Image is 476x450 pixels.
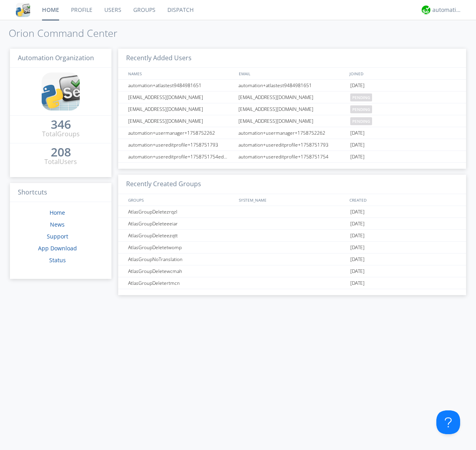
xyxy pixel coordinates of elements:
[118,206,466,218] a: AtlasGroupDeletezrqzl[DATE]
[10,183,111,202] h3: Shortcuts
[126,127,236,139] div: automation+usermanager+1758752262
[42,130,80,139] div: Total Groups
[118,265,466,277] a: AtlasGroupDeletewcmah[DATE]
[126,265,236,277] div: AtlasGroupDeletewcmah
[350,93,372,101] span: pending
[350,206,365,218] span: [DATE]
[118,151,466,163] a: automation+usereditprofile+1758751754editedautomation+usereditprofile+1758751754automation+usered...
[350,218,365,230] span: [DATE]
[118,175,466,194] h3: Recently Created Groups
[126,139,236,151] div: automation+usereditprofile+1758751793
[118,254,466,265] a: AtlasGroupNoTranslation[DATE]
[436,410,460,434] iframe: Toggle Customer Support
[350,139,365,151] span: [DATE]
[237,194,347,206] div: SYSTEM_NAME
[126,242,236,253] div: AtlasGroupDeletetwomp
[350,254,365,265] span: [DATE]
[51,120,71,128] div: 346
[18,53,94,62] span: Automation Organization
[236,92,348,103] div: [EMAIL_ADDRESS][DOMAIN_NAME]
[350,277,365,289] span: [DATE]
[126,194,235,206] div: GROUPS
[236,127,348,139] div: automation+usermanager+1758752262
[118,115,466,127] a: [EMAIL_ADDRESS][DOMAIN_NAME][EMAIL_ADDRESS][DOMAIN_NAME]pending
[44,157,77,166] div: Total Users
[350,230,365,242] span: [DATE]
[118,242,466,254] a: AtlasGroupDeletetwomp[DATE]
[432,6,462,14] div: automation+atlas
[50,209,65,216] a: Home
[350,151,365,163] span: [DATE]
[237,68,347,79] div: EMAIL
[126,115,236,127] div: [EMAIL_ADDRESS][DOMAIN_NAME]
[126,151,236,162] div: automation+usereditprofile+1758751754editedautomation+usereditprofile+1758751754
[350,105,372,113] span: pending
[126,92,236,103] div: [EMAIL_ADDRESS][DOMAIN_NAME]
[49,256,66,264] a: Status
[50,221,65,228] a: News
[118,230,466,242] a: AtlasGroupDeleteezqtt[DATE]
[118,277,466,289] a: AtlasGroupDeletertmcn[DATE]
[16,3,30,17] img: cddb5a64eb264b2086981ab96f4c1ba7
[236,80,348,91] div: automation+atlastest9484981651
[118,80,466,92] a: automation+atlastest9484981651automation+atlastest9484981651[DATE]
[126,103,236,115] div: [EMAIL_ADDRESS][DOMAIN_NAME]
[350,127,365,139] span: [DATE]
[236,151,348,162] div: automation+usereditprofile+1758751754
[118,139,466,151] a: automation+usereditprofile+1758751793automation+usereditprofile+1758751793[DATE]
[347,68,459,79] div: JOINED
[350,242,365,254] span: [DATE]
[38,244,77,252] a: App Download
[118,103,466,115] a: [EMAIL_ADDRESS][DOMAIN_NAME][EMAIL_ADDRESS][DOMAIN_NAME]pending
[126,277,236,289] div: AtlasGroupDeletertmcn
[51,120,71,130] a: 346
[51,148,71,156] div: 208
[126,80,236,91] div: automation+atlastest9484981651
[422,6,430,14] img: d2d01cd9b4174d08988066c6d424eccd
[236,115,348,127] div: [EMAIL_ADDRESS][DOMAIN_NAME]
[126,218,236,229] div: AtlasGroupDeleteeeiar
[118,49,466,68] h3: Recently Added Users
[347,194,459,206] div: CREATED
[126,254,236,265] div: AtlasGroupNoTranslation
[350,265,365,277] span: [DATE]
[350,117,372,125] span: pending
[118,127,466,139] a: automation+usermanager+1758752262automation+usermanager+1758752262[DATE]
[126,206,236,217] div: AtlasGroupDeletezrqzl
[118,218,466,230] a: AtlasGroupDeleteeeiar[DATE]
[126,68,235,79] div: NAMES
[126,230,236,241] div: AtlasGroupDeleteezqtt
[47,233,68,240] a: Support
[118,92,466,103] a: [EMAIL_ADDRESS][DOMAIN_NAME][EMAIL_ADDRESS][DOMAIN_NAME]pending
[51,148,71,157] a: 208
[236,139,348,151] div: automation+usereditprofile+1758751793
[236,103,348,115] div: [EMAIL_ADDRESS][DOMAIN_NAME]
[350,80,365,92] span: [DATE]
[42,72,80,111] img: cddb5a64eb264b2086981ab96f4c1ba7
